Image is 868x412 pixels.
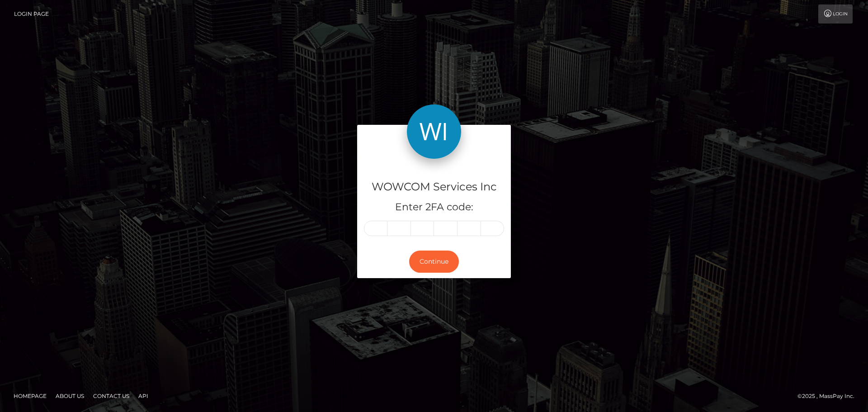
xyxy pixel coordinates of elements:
[14,5,49,24] a: Login Page
[52,389,88,403] a: About Us
[409,251,459,273] button: Continue
[364,200,504,214] h5: Enter 2FA code:
[797,391,861,401] div: © 2025 , MassPay Inc.
[90,389,133,403] a: Contact Us
[818,5,853,24] a: Login
[364,179,504,195] h4: WOWCOM Services Inc
[135,389,152,403] a: API
[407,104,461,159] img: WOWCOM Services Inc
[10,389,50,403] a: Homepage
